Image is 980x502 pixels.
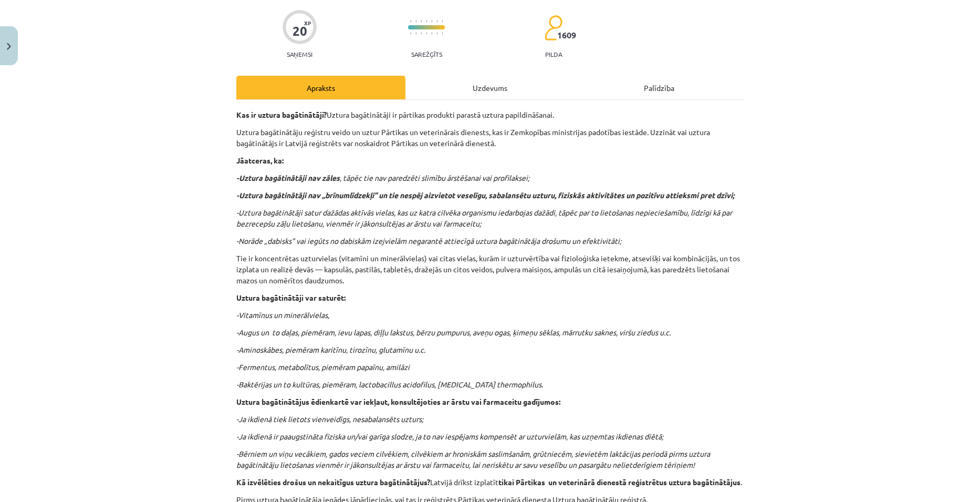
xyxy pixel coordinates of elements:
img: icon-short-line-57e1e144782c952c97e751825c79c345078a6d821885a25fce030b3d8c18986b.svg [410,20,411,23]
b: Kā izvēlēties drošus un nekaitīgus uztura bagātinātājus? [236,477,430,487]
div: Palīdzība [575,76,744,99]
img: icon-short-line-57e1e144782c952c97e751825c79c345078a6d821885a25fce030b3d8c18986b.svg [431,20,432,23]
i: -Fermentus, metabolītus, piemēram papaīnu, amilāzi [236,362,410,372]
p: . [236,379,744,390]
img: icon-short-line-57e1e144782c952c97e751825c79c345078a6d821885a25fce030b3d8c18986b.svg [415,32,416,35]
img: icon-short-line-57e1e144782c952c97e751825c79c345078a6d821885a25fce030b3d8c18986b.svg [442,32,443,35]
b: Kas ir uztura bagātinātāji? [236,110,327,119]
img: icon-short-line-57e1e144782c952c97e751825c79c345078a6d821885a25fce030b3d8c18986b.svg [410,32,411,35]
i: -Augus un to daļas, piemēram, ievu lapas, diļļu lakstus, bērzu pumpurus, aveņu ogas, ķimeņu sēkla... [236,327,671,337]
i: , tāpēc tie nav paredzēti slimību ārstēšanai vai profilaksei; [340,173,529,182]
img: icon-short-line-57e1e144782c952c97e751825c79c345078a6d821885a25fce030b3d8c18986b.svg [421,20,422,23]
i: -Baktērijas un to kultūras, piemēram, lactobacillus acidofilus, [MEDICAL_DATA] thermophilus [236,380,541,389]
i: -Vitamīnus un minerālvielas, [236,310,329,320]
b: Uztura bagātinātāji var saturēt: [236,293,346,302]
div: Uzdevums [405,76,575,99]
div: 20 [293,24,307,38]
p: Saņemsi [283,50,317,58]
div: Apraksts [236,76,405,99]
i: -Uztura bagātinātāji nav „brīnumlīdzekļi” un tie nespēj aizvietot veselīgu, sabalansētu uzturu, f... [236,190,734,200]
p: Uztura bagātinātāji ir pārtikas produkti parastā uztura papildināšanai. [236,109,744,120]
i: -Aminoskābes, piemēram karitīnu, tirozīnu, glutamīnu u.c. [236,345,425,354]
img: students-c634bb4e5e11cddfef0936a35e636f08e4e9abd3cc4e673bd6f9a4125e45ecb1.svg [544,15,562,41]
b: Uztura bagātinātājus ēdienkartē var iekļaut, konsultējoties ar ārstu vai farmaceitu gadījumos: [236,397,560,406]
img: icon-short-line-57e1e144782c952c97e751825c79c345078a6d821885a25fce030b3d8c18986b.svg [426,32,427,35]
i: -Ja ikdienā ir paaugstināta fiziska un/vai garīga slodze, ja to nav iespējams kompensēt ar uzturv... [236,432,663,441]
img: icon-short-line-57e1e144782c952c97e751825c79c345078a6d821885a25fce030b3d8c18986b.svg [421,32,422,35]
p: Sarežģīts [411,50,442,58]
i: -Uztura bagātinātāji satur dažādas aktīvās vielas, kas uz katra cilvēka organismu iedarbojas dažā... [236,208,732,228]
p: pilda [545,50,562,58]
i: -Uztura bagātinātāji nav zāles [236,173,340,182]
i: -Norāde „dabisks” vai iegūts no dabiskām izejvielām negarantē attiecīgā uztura bagātinātāja drošu... [236,236,621,245]
p: Latvijā drīkst izplatīt . [236,477,744,488]
span: XP [304,20,311,26]
img: icon-close-lesson-0947bae3869378f0d4975bcd49f059093ad1ed9edebbc8119c70593378902aed.svg [7,43,11,50]
img: icon-short-line-57e1e144782c952c97e751825c79c345078a6d821885a25fce030b3d8c18986b.svg [415,20,416,23]
b: Jāatceras, ka: [236,156,284,165]
img: icon-short-line-57e1e144782c952c97e751825c79c345078a6d821885a25fce030b3d8c18986b.svg [436,20,437,23]
p: Uztura bagātinātāju reģistru veido un uztur Pārtikas un veterinārais dienests, kas ir Zemkopības ... [236,127,744,149]
img: icon-short-line-57e1e144782c952c97e751825c79c345078a6d821885a25fce030b3d8c18986b.svg [426,20,427,23]
i: -Ja ikdienā tiek lietots vienveidīgs, nesabalansēts uzturs; [236,414,423,424]
i: -Bērniem un viņu vecākiem, gados veciem cilvēkiem, cilvēkiem ar hroniskām saslimšanām, grūtniecēm... [236,449,710,469]
img: icon-short-line-57e1e144782c952c97e751825c79c345078a6d821885a25fce030b3d8c18986b.svg [436,32,437,35]
img: icon-short-line-57e1e144782c952c97e751825c79c345078a6d821885a25fce030b3d8c18986b.svg [442,20,443,23]
p: Tie ir koncentrētas uzturvielas (vitamīni un minerālvielas) vai citas vielas, kurām ir uzturvērtī... [236,253,744,286]
img: icon-short-line-57e1e144782c952c97e751825c79c345078a6d821885a25fce030b3d8c18986b.svg [431,32,432,35]
span: 1609 [557,30,576,40]
b: tikai Pārtikas un veterinārā dienestā reģistrētus uztura bagātinātājus [498,477,741,487]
